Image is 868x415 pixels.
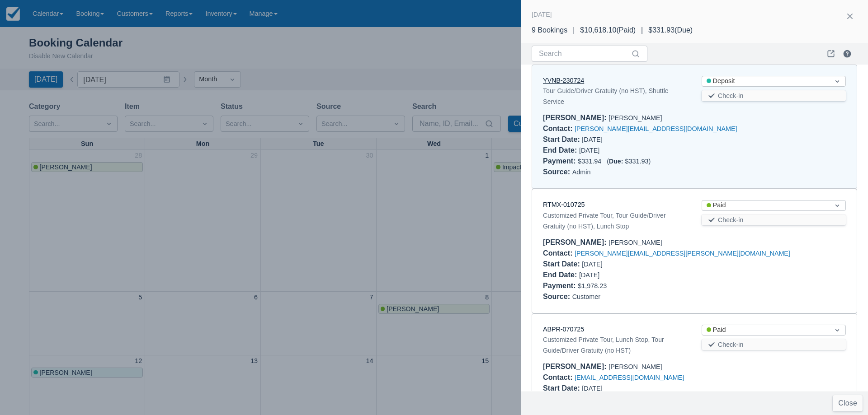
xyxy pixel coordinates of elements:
span: Dropdown icon [833,77,842,86]
div: Paid [707,325,825,335]
div: Deposit [707,76,825,86]
div: $331.94 [543,156,846,167]
a: YVNB-230724 [543,77,584,84]
a: [PERSON_NAME][EMAIL_ADDRESS][PERSON_NAME][DOMAIN_NAME] [575,250,790,257]
span: Dropdown icon [833,326,842,335]
a: ABPR-070725 [543,326,584,333]
button: Check-in [702,214,846,225]
div: [DATE] [532,9,552,20]
div: [DATE] [543,259,687,270]
button: Check-in [702,90,846,101]
div: Admin [543,167,846,177]
div: Contact : [543,125,575,132]
div: [PERSON_NAME] : [543,363,609,370]
div: Start Date : [543,384,582,392]
div: $10,618.10 ( Paid ) [580,25,636,36]
div: Contact : [543,373,575,381]
div: [PERSON_NAME] [543,112,846,123]
div: Paid [707,201,825,210]
div: [DATE] [543,383,687,394]
div: Start Date : [543,260,582,268]
button: Close [833,395,863,411]
div: [PERSON_NAME] : [543,114,609,121]
div: Contact : [543,249,575,257]
div: [DATE] [543,134,687,145]
a: [EMAIL_ADDRESS][DOMAIN_NAME] [575,374,684,381]
span: ( $331.93 ) [607,158,651,165]
div: [DATE] [543,145,687,156]
div: Payment : [543,282,578,289]
div: [PERSON_NAME] [543,361,846,372]
div: End Date : [543,146,579,154]
div: Source : [543,168,572,176]
div: Customized Private Tour, Tour Guide/Driver Gratuity (no HST), Lunch Stop [543,210,687,232]
div: End Date : [543,271,579,279]
a: RTMX-010725 [543,201,585,208]
div: [PERSON_NAME] [543,237,846,248]
input: Search [539,46,629,62]
span: Dropdown icon [833,201,842,210]
div: Due: [609,158,625,165]
div: Payment : [543,157,578,165]
div: Tour Guide/Driver Gratuity (no HST), Shuttle Service [543,85,687,107]
div: Start Date : [543,135,582,143]
div: Customer [543,291,846,302]
div: [DATE] [543,270,687,280]
div: | [567,25,580,36]
div: $1,978.23 [543,280,846,291]
a: [PERSON_NAME][EMAIL_ADDRESS][DOMAIN_NAME] [575,125,737,132]
div: $331.93 ( Due ) [648,25,693,36]
button: Check-in [702,339,846,350]
div: Customized Private Tour, Lunch Stop, Tour Guide/Driver Gratuity (no HST) [543,334,687,356]
div: [PERSON_NAME] : [543,238,609,246]
div: Source : [543,293,572,300]
div: | [636,25,648,36]
div: 9 Bookings [532,25,567,36]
